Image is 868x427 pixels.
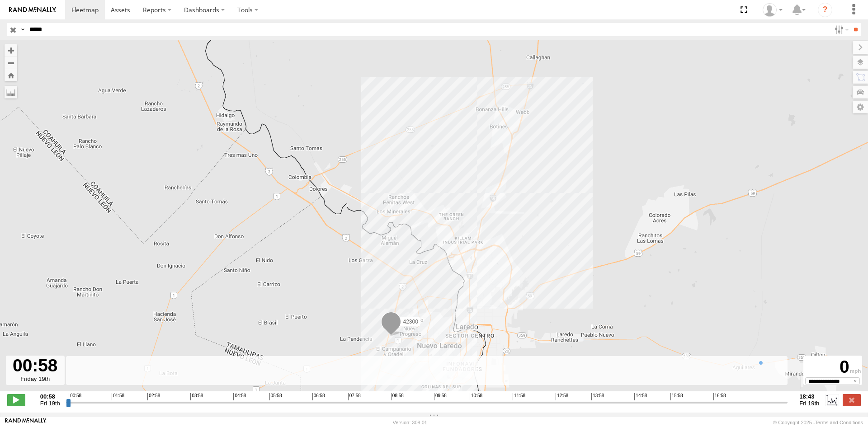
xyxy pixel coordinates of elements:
div: Version: 308.01 [393,420,427,425]
label: Close [843,394,861,406]
span: 04:58 [233,393,246,400]
span: 07:58 [348,393,361,400]
div: Ryan Roxas [759,3,786,17]
div: 0 [805,357,861,377]
span: 08:58 [391,393,404,400]
span: 01:58 [112,393,124,400]
button: Zoom Home [5,69,17,81]
span: 12:58 [556,393,568,400]
label: Map Settings [853,101,868,113]
span: 42300 [403,318,418,324]
span: 00:58 [69,393,81,400]
span: 11:58 [513,393,525,400]
label: Play/Stop [7,394,25,406]
span: 13:58 [591,393,604,400]
span: 03:58 [190,393,203,400]
span: 15:58 [670,393,683,400]
span: 06:58 [312,393,325,400]
label: Search Query [19,23,26,36]
a: Visit our Website [5,418,47,427]
span: Fri 19th Sep 2025 [799,400,819,407]
button: Zoom in [5,44,17,56]
label: Measure [5,86,17,99]
a: Terms and Conditions [815,420,863,425]
span: 16:58 [713,393,726,400]
strong: 00:58 [40,393,60,400]
div: © Copyright 2025 - [773,420,863,425]
img: rand-logo.svg [9,7,56,13]
span: 05:58 [269,393,282,400]
label: Search Filter Options [831,23,850,36]
strong: 18:43 [799,393,819,400]
span: Fri 19th Sep 2025 [40,400,60,407]
button: Zoom out [5,56,17,69]
i: ? [818,3,832,17]
span: 10:58 [470,393,482,400]
span: 02:58 [147,393,160,400]
span: 09:58 [434,393,447,400]
span: 14:58 [634,393,647,400]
